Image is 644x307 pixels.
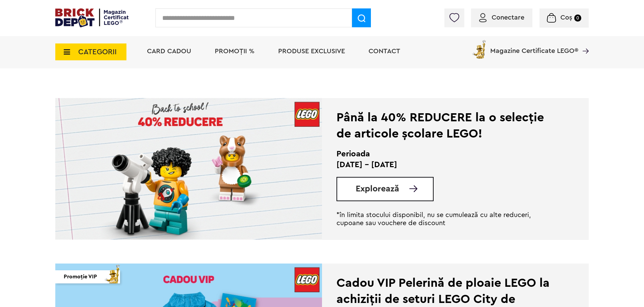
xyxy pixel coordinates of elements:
[479,14,524,21] a: Conectare
[574,14,581,22] small: 0
[492,14,524,21] span: Conectare
[336,159,555,170] p: [DATE] - [DATE]
[64,270,97,283] span: Promoție VIP
[490,39,578,54] span: Magazine Certificate LEGO®
[560,14,572,21] span: Coș
[336,110,555,142] div: Până la 40% REDUCERE la o selecție de articole școlare LEGO!
[336,149,555,159] h2: Perioada
[369,48,400,55] a: Contact
[578,39,589,45] a: Magazine Certificate LEGO®
[147,48,191,55] a: Card Cadou
[78,48,117,56] span: CATEGORII
[278,48,345,55] a: Produse exclusive
[102,263,123,283] img: vip_page_imag.png
[356,185,399,193] span: Explorează
[215,48,255,55] a: PROMOȚII %
[336,211,555,227] p: *în limita stocului disponibil, nu se cumulează cu alte reduceri, cupoane sau vouchere de discount
[356,185,433,193] a: Explorează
